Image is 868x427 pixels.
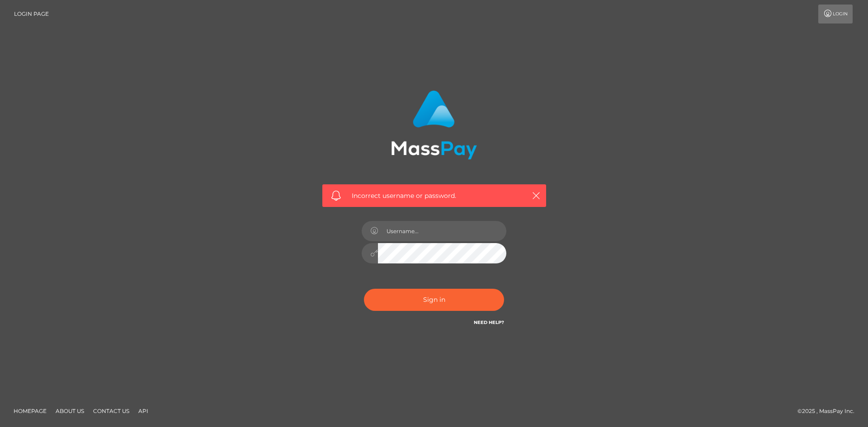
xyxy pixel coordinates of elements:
span: Incorrect username or password. [352,191,517,201]
div: © 2025 , MassPay Inc. [797,406,861,416]
input: Username... [378,221,506,241]
a: Homepage [10,404,50,418]
a: API [135,404,152,418]
a: Login Page [14,5,49,23]
a: Need Help? [474,319,504,325]
a: Contact Us [90,404,133,418]
button: Sign in [364,289,504,311]
a: About Us [52,404,88,418]
img: MassPay Login [391,90,477,160]
a: Login [818,5,853,23]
